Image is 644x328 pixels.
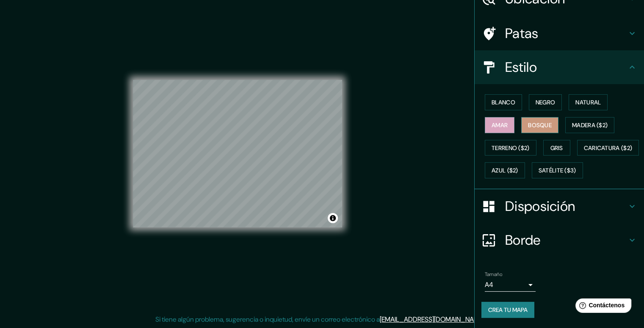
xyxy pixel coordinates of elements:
div: Estilo [475,50,644,84]
font: Borde [505,231,541,249]
button: Madera ($2) [565,117,614,133]
button: Azul ($2) [485,162,525,178]
font: Caricatura ($2) [584,144,633,152]
canvas: Mapa [133,80,342,227]
button: Activar o desactivar atribución [328,213,338,223]
button: Bosque [521,117,558,133]
button: Amar [485,117,514,133]
button: Natural [569,94,608,110]
font: Patas [505,25,539,42]
font: Si tiene algún problema, sugerencia o inquietud, envíe un correo electrónico a [155,315,380,324]
font: Disposición [505,197,575,215]
button: Satélite ($3) [532,162,583,178]
div: Borde [475,223,644,257]
button: Caricatura ($2) [577,140,639,156]
button: Blanco [485,94,522,110]
button: Terreno ($2) [485,140,536,156]
button: Gris [543,140,570,156]
button: Crea tu mapa [481,302,534,318]
a: [EMAIL_ADDRESS][DOMAIN_NAME] [380,315,484,324]
div: A4 [485,278,536,292]
font: Amar [492,121,508,129]
font: Blanco [492,98,515,106]
font: Crea tu mapa [488,306,528,314]
font: Bosque [528,121,552,129]
font: Natural [575,98,601,106]
button: Negro [529,94,562,110]
div: Disposición [475,189,644,223]
font: Madera ($2) [572,121,608,129]
font: Terreno ($2) [492,144,530,152]
div: Patas [475,16,644,50]
font: Estilo [505,58,537,76]
iframe: Lanzador de widgets de ayuda [569,295,635,319]
font: Satélite ($3) [539,167,576,175]
font: Tamaño [485,271,502,278]
font: A4 [485,280,493,289]
font: Negro [536,98,556,106]
font: Azul ($2) [492,167,518,175]
font: Gris [550,144,563,152]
